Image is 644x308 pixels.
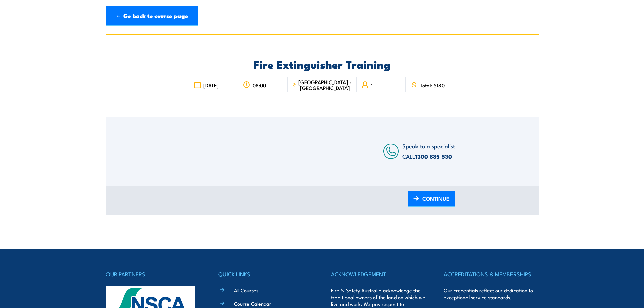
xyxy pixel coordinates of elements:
[203,82,219,88] span: [DATE]
[189,59,455,69] h2: Fire Extinguisher Training
[298,79,352,91] span: [GEOGRAPHIC_DATA] - [GEOGRAPHIC_DATA]
[218,269,313,279] h4: QUICK LINKS
[415,152,452,161] a: 1300 885 530
[422,190,449,208] span: CONTINUE
[444,287,538,301] p: Our credentials reflect our dedication to exceptional service standards.
[106,6,198,26] a: ← Go back to course page
[402,142,455,160] span: Speak to a specialist CALL
[408,191,455,207] a: CONTINUE
[420,82,445,88] span: Total: $180
[253,82,266,88] span: 08:00
[234,287,258,294] a: All Courses
[234,300,271,307] a: Course Calendar
[331,269,426,279] h4: ACKNOWLEDGEMENT
[106,269,200,279] h4: OUR PARTNERS
[371,82,373,88] span: 1
[444,269,538,279] h4: ACCREDITATIONS & MEMBERSHIPS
